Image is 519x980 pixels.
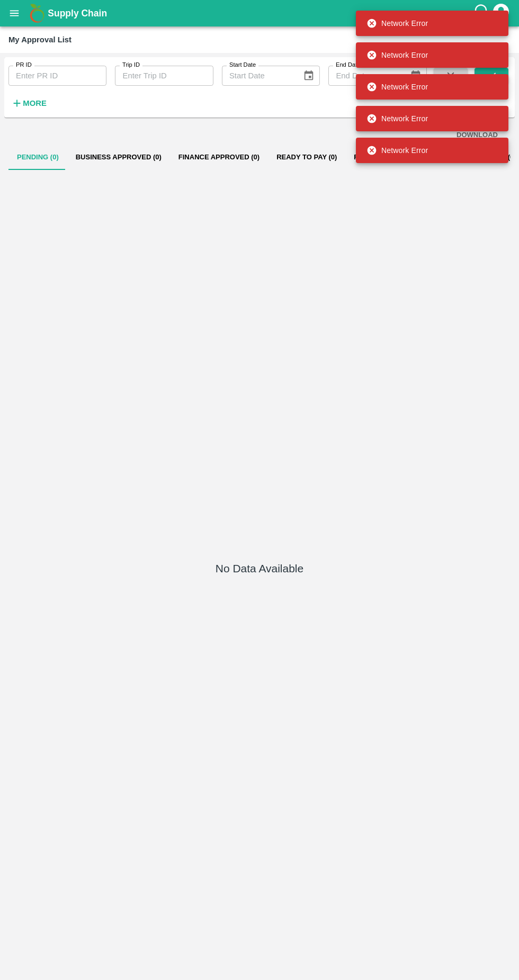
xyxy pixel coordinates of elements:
button: Pending (0) [8,145,67,170]
button: Ready To Pay (0) [268,145,345,170]
a: Supply Chain [48,6,473,21]
input: End Date [328,66,401,86]
div: customer-support [473,4,491,23]
div: Network Error [366,141,428,160]
div: My Approval List [8,33,71,47]
label: End Date [336,61,360,69]
button: Business Approved (0) [67,145,170,170]
b: Supply Chain [48,8,107,19]
button: Choose date [299,66,319,86]
div: Network Error [366,77,428,96]
button: Rejected (0) [345,145,409,170]
button: Finance Approved (0) [170,145,268,170]
img: logo [26,3,48,24]
label: PR ID [16,61,32,69]
input: Enter Trip ID [115,66,213,86]
strong: More [23,99,47,107]
div: Network Error [366,14,428,33]
label: Trip ID [122,61,140,69]
h5: No Data Available [216,561,303,576]
div: Network Error [366,109,428,128]
button: open drawer [2,1,26,25]
div: account of current user [491,2,511,24]
div: Network Error [366,46,428,65]
input: Enter PR ID [8,66,106,86]
label: Start Date [229,61,256,69]
button: More [8,94,49,112]
input: Start Date [222,66,294,86]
